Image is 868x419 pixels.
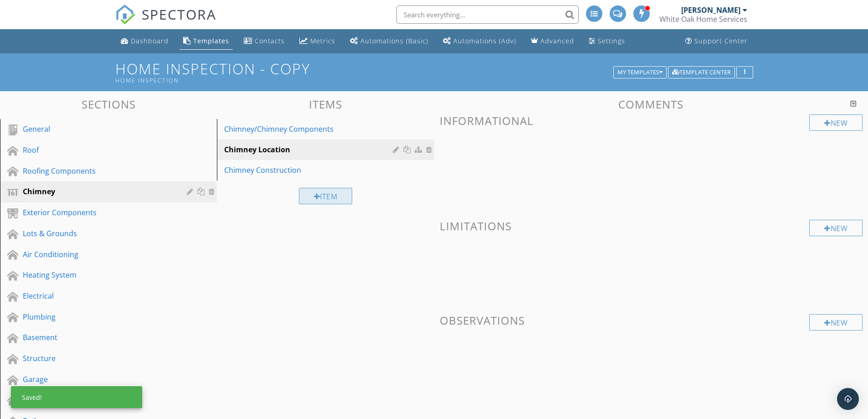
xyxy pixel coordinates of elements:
[440,98,863,110] h3: Comments
[23,269,174,280] div: Heating System
[440,114,863,127] h3: Informational
[672,69,731,76] div: Template Center
[115,12,216,31] a: SPECTORA
[440,220,863,232] h3: Limitations
[346,33,432,50] a: Automations (Basic)
[694,36,748,45] div: Support Center
[193,36,229,45] div: Templates
[809,314,863,331] div: New
[23,186,174,197] div: Chimney
[255,36,285,45] div: Contacts
[299,188,353,204] div: Item
[23,353,174,364] div: Structure
[439,33,520,50] a: Automations (Advanced)
[11,386,142,408] div: Saved!
[23,228,174,239] div: Lots & Grounds
[396,5,579,24] input: Search everything...
[668,66,735,79] button: Template Center
[224,124,395,134] div: Chimney/Chimney Components
[617,69,663,76] div: My Templates
[809,114,863,131] div: New
[224,165,395,176] div: Chimney Construction
[598,36,625,45] div: Settings
[540,36,574,45] div: Advanced
[23,145,174,155] div: Roof
[527,33,578,50] a: Advanced
[23,166,174,176] div: Roofing Components
[360,36,428,45] div: Automations (Basic)
[115,61,753,84] h1: Home Inspection - Copy
[23,311,174,322] div: Plumbing
[131,36,169,45] div: Dashboard
[585,33,629,50] a: Settings
[240,33,288,50] a: Contacts
[224,144,395,155] div: Chimney Location
[23,374,174,385] div: Garage
[115,77,616,84] div: Home Inspection
[117,33,172,50] a: Dashboard
[682,33,751,50] a: Support Center
[23,290,174,301] div: Electrical
[142,5,216,24] span: SPECTORA
[23,249,174,260] div: Air Conditioning
[659,15,747,24] div: White Oak Home Services
[180,33,233,50] a: Templates
[453,36,516,45] div: Automations (Adv)
[296,33,339,50] a: Metrics
[681,5,740,15] div: [PERSON_NAME]
[23,207,174,218] div: Exterior Components
[613,66,667,79] button: My Templates
[217,98,434,110] h3: Items
[23,332,174,343] div: Basement
[310,36,335,45] div: Metrics
[23,124,174,134] div: General
[668,67,735,76] a: Template Center
[115,5,135,25] img: The Best Home Inspection Software - Spectora
[837,388,859,410] div: Open Intercom Messenger
[440,314,863,326] h3: Observations
[809,220,863,236] div: New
